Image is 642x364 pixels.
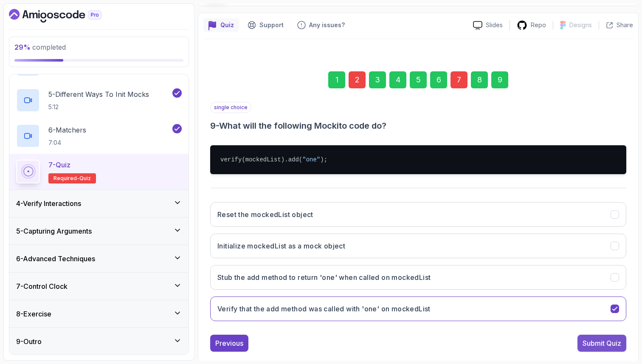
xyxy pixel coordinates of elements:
[242,18,289,32] button: Support button
[617,21,633,29] p: Share
[259,21,284,29] p: Support
[217,272,431,282] h3: Stub the add method to return 'one' when called on mockedList
[491,71,508,88] div: 9
[210,296,626,321] button: Verify that the add method was called with 'one' on mockedList
[217,304,431,314] h3: Verify that the add method was called with 'one' on mockedList
[369,71,386,88] div: 3
[210,120,626,132] h3: 9 - What will the following Mockito code do?
[217,241,345,251] h3: Initialize mockedList as a mock object
[9,9,121,23] a: Dashboard
[531,21,546,29] p: Repo
[466,21,510,30] a: Slides
[9,328,189,355] button: 9-Outro
[210,202,626,227] button: Reset the mockedList object
[215,338,243,348] div: Previous
[309,21,345,29] p: Any issues?
[14,43,66,51] span: completed
[16,281,68,291] h3: 7 - Control Clock
[16,309,51,319] h3: 8 - Exercise
[16,124,182,148] button: 6-Matchers7:04
[16,198,81,209] h3: 4 - Verify Interactions
[302,156,320,163] span: "one"
[292,18,350,32] button: Feedback button
[48,103,149,111] p: 5:12
[510,20,553,31] a: Repo
[9,190,189,217] button: 4-Verify Interactions
[48,89,149,99] p: 5 - Different Ways To Init Mocks
[220,21,234,29] p: Quiz
[430,71,447,88] div: 6
[410,71,427,88] div: 5
[349,71,366,88] div: 2
[53,175,79,182] span: Required-
[599,21,633,29] button: Share
[16,160,182,183] button: 7-QuizRequired-quiz
[328,71,345,88] div: 1
[583,338,621,348] div: Submit Quiz
[203,18,239,32] button: quiz button
[9,245,189,272] button: 6-Advanced Techniques
[217,209,313,220] h3: Reset the mockedList object
[210,234,626,258] button: Initialize mockedList as a mock object
[569,21,592,29] p: Designs
[79,175,91,182] span: quiz
[16,88,182,112] button: 5-Different Ways To Init Mocks5:12
[486,21,503,29] p: Slides
[9,217,189,245] button: 5-Capturing Arguments
[16,254,95,264] h3: 6 - Advanced Techniques
[48,125,86,135] p: 6 - Matchers
[9,273,189,300] button: 7-Control Clock
[451,71,467,88] div: 7
[16,336,42,347] h3: 9 - Outro
[210,102,251,113] p: single choice
[14,43,31,51] span: 29 %
[16,226,92,236] h3: 5 - Capturing Arguments
[48,160,70,170] p: 7 - Quiz
[210,335,248,352] button: Previous
[210,265,626,290] button: Stub the add method to return 'one' when called on mockedList
[48,138,86,147] p: 7:04
[577,335,626,352] button: Submit Quiz
[9,300,189,327] button: 8-Exercise
[471,71,488,88] div: 8
[210,145,626,174] pre: verify(mockedList).add( );
[389,71,406,88] div: 4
